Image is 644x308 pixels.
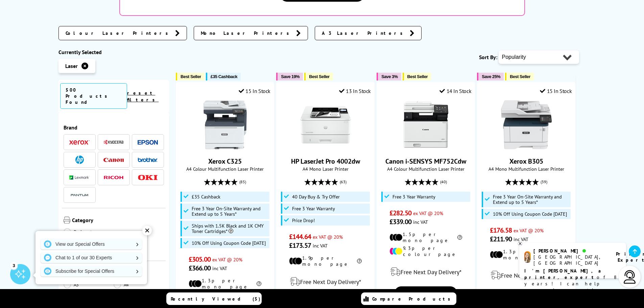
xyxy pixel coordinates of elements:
[181,74,201,79] span: Best Seller
[69,191,90,199] img: Pantum
[189,278,261,290] li: 1.3p per mono page
[114,281,164,288] a: A4
[189,255,211,264] span: £305.00
[479,54,497,61] span: Sort By:
[300,99,351,150] img: HP LaserJet Pro 4002dw
[58,26,187,40] a: Colour Laser Printers
[380,262,471,281] div: modal_delivery
[276,73,303,80] button: Save 19%
[440,175,447,188] span: (40)
[403,73,431,80] button: Best Seller
[64,124,164,131] span: Brand
[166,292,262,305] a: Recently Viewed (5)
[66,30,172,37] span: Colour Laser Printers
[194,26,308,40] a: Mono Laser Printers
[189,264,211,273] span: £366.00
[127,90,159,103] a: reset filters
[533,248,607,254] div: [PERSON_NAME]
[292,206,335,211] span: Free 3 Year Warranty
[200,145,251,151] a: Xerox C325
[380,166,471,172] span: A4 Colour Multifunction Laser Printer
[103,176,124,180] img: Ricoh
[64,217,70,223] img: Category
[289,241,311,250] span: £173.57
[315,26,422,40] a: A3 Laser Printers
[69,191,90,199] a: Pantum
[540,88,572,94] div: 15 In Stock
[292,218,315,223] span: Price Drop!
[524,268,603,280] b: I'm [PERSON_NAME], a printer expert
[69,173,90,182] a: Lexmark
[103,158,124,162] img: Canon
[10,262,18,269] div: 3
[501,145,552,151] a: Xerox B305
[524,268,621,300] p: of 8 years! I can help you choose the right product
[239,88,270,94] div: 15 In Stock
[413,219,428,225] span: inc VAT
[490,248,563,261] li: 1.3p per mono page
[389,217,411,226] span: £339.00
[138,156,158,164] a: Brother
[64,281,114,288] a: A3
[280,166,371,172] span: A4 Mono Laser Printer
[361,292,456,305] a: Compare Products
[142,226,152,235] div: ✕
[407,74,428,79] span: Best Seller
[201,30,293,37] span: Mono Laser Printers
[138,175,158,181] img: OKI
[103,173,124,182] a: Ricoh
[69,175,90,180] img: Lexmark
[340,175,347,188] span: (63)
[389,231,462,243] li: 1.5p per mono page
[413,210,443,216] span: ex VAT @ 20%
[505,73,534,80] button: Best Seller
[208,157,242,166] a: Xerox C325
[481,266,572,285] div: modal_delivery
[482,74,500,79] span: Save 25%
[385,157,466,166] a: Canon i-SENSYS MF752Cdw
[176,73,205,80] button: Best Seller
[69,140,90,145] img: Xerox
[138,140,158,145] img: Epson
[401,99,451,150] img: Canon i-SENSYS MF752Cdw
[524,251,531,263] img: amy-livechat.png
[103,140,124,145] img: Kyocera
[239,175,246,188] span: (85)
[490,235,512,243] span: £211.90
[192,223,268,234] span: Ships with 1.5K Black and 1K CMY Toner Cartridges*
[394,286,457,301] a: View
[541,175,547,188] span: (39)
[381,74,398,79] span: Save 3%
[138,173,158,182] a: OKI
[291,157,360,166] a: HP LaserJet Pro 4002dw
[69,138,90,146] a: Xerox
[392,194,435,199] span: Free 3 Year Warranty
[510,74,530,79] span: Best Seller
[389,245,462,257] li: 9.3p per colour page
[58,49,169,55] div: Currently Selected
[493,211,567,217] span: 10% Off Using Coupon Code [DATE]
[401,145,451,151] a: Canon i-SENSYS MF752Cdw
[69,156,90,164] a: HP
[138,138,158,146] a: Epson
[41,239,142,250] a: View our Special Offers
[138,158,158,162] img: Brother
[200,99,251,150] img: Xerox C325
[533,254,607,266] div: [GEOGRAPHIC_DATA], [GEOGRAPHIC_DATA]
[481,166,572,172] span: A4 Mono Multifunction Laser Printer
[103,156,124,164] a: Canon
[493,194,569,205] span: Free 3 Year On-Site Warranty and Extend up to 5 Years*
[212,265,227,271] span: inc VAT
[60,83,127,109] span: 500 Products Found
[206,73,241,80] button: £35 Cashback
[211,74,237,79] span: £35 Cashback
[41,266,142,277] a: Subscribe for Special Offers
[192,206,268,217] span: Free 3 Year On-Site Warranty and Extend up to 5 Years*
[322,30,406,37] span: A3 Laser Printers
[192,240,266,246] span: 10% Off Using Coupon Code [DATE]
[377,73,401,80] button: Save 3%
[372,296,454,302] span: Compare Products
[75,156,84,164] img: HP
[171,296,261,302] span: Recently Viewed (5)
[389,209,411,217] span: £282.50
